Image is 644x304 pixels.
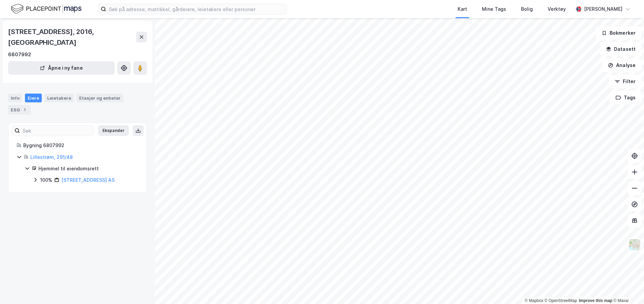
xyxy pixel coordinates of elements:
[548,5,566,13] div: Verktøy
[98,125,129,136] button: Ekspander
[44,94,74,102] div: Leietakere
[8,105,31,114] div: ESG
[525,298,543,303] a: Mapbox
[610,91,641,104] button: Tags
[79,95,121,101] div: Etasjer og enheter
[545,298,577,303] a: OpenStreetMap
[8,26,136,48] div: [STREET_ADDRESS], 2016, [GEOGRAPHIC_DATA]
[602,59,641,72] button: Analyse
[20,126,94,136] input: Søk
[11,3,82,15] img: logo.f888ab2527a4732fd821a326f86c7f29.svg
[21,106,28,113] div: 1
[458,5,467,13] div: Kart
[600,42,641,56] button: Datasett
[8,94,22,102] div: Info
[596,26,641,40] button: Bokmerker
[610,272,644,304] div: Kontrollprogram for chat
[23,141,139,149] div: Bygning 6807992
[584,5,622,13] div: [PERSON_NAME]
[38,165,139,173] div: Hjemmel til eiendomsrett
[521,5,533,13] div: Bolig
[579,298,612,303] a: Improve this map
[8,61,115,75] button: Åpne i ny fane
[25,94,42,102] div: Eiere
[482,5,506,13] div: Mine Tags
[40,176,52,184] div: 100%
[610,272,644,304] iframe: Chat Widget
[106,4,286,14] input: Søk på adresse, matrikkel, gårdeiere, leietakere eller personer
[628,238,641,251] img: Z
[30,154,73,160] a: Lillestrøm, 291/48
[8,50,31,59] div: 6807992
[61,177,115,183] a: [STREET_ADDRESS] AS
[609,75,641,88] button: Filter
